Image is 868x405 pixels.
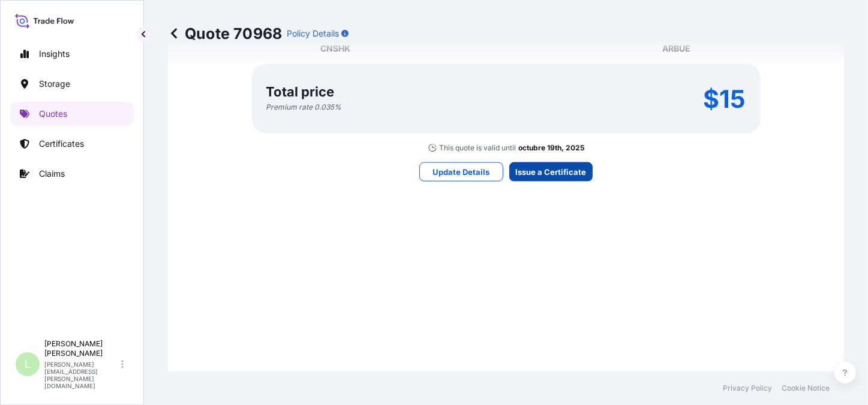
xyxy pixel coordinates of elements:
p: Claims [39,168,65,180]
p: Storage [39,78,70,90]
a: Quotes [10,102,134,126]
p: Issue a Certificate [516,166,587,178]
p: Quotes [39,108,67,120]
a: Insights [10,42,134,66]
a: Claims [10,162,134,186]
p: [PERSON_NAME][EMAIL_ADDRESS][PERSON_NAME][DOMAIN_NAME] [44,361,119,389]
p: Update Details [433,166,490,178]
a: Cookie Notice [782,383,830,393]
p: Premium rate 0.035 % [266,102,342,112]
button: Issue a Certificate [509,162,593,182]
p: Total price [266,86,335,98]
a: Certificates [10,132,134,156]
p: Quote 70968 [168,24,282,43]
button: Update Details [419,162,503,182]
p: This quote is valid until [440,143,516,153]
a: Storage [10,72,134,96]
p: Certificates [39,138,84,150]
a: Privacy Policy [723,383,772,393]
p: Policy Details [287,28,339,40]
p: octubre 19th, 2025 [519,143,585,153]
span: L [25,358,31,370]
p: $15 [704,89,746,108]
p: Insights [39,48,70,60]
p: [PERSON_NAME] [PERSON_NAME] [44,339,119,358]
